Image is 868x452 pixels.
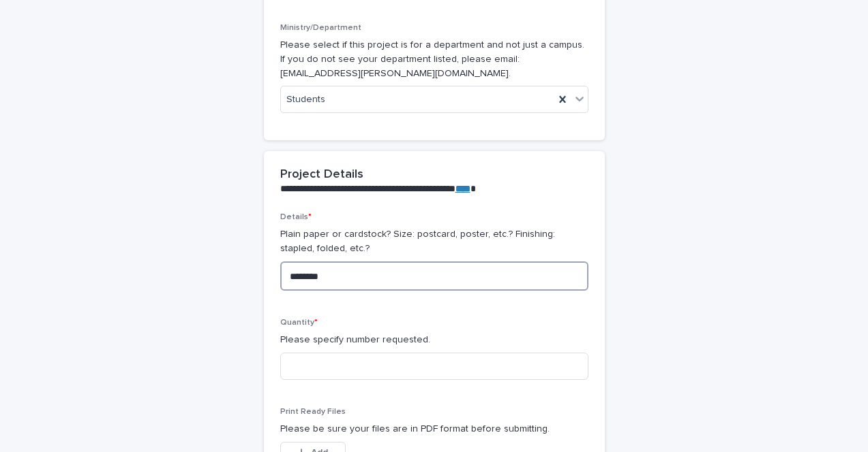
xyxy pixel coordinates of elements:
[286,93,325,107] span: Students
[280,24,361,32] span: Ministry/Department
[280,319,318,327] span: Quantity
[280,422,588,436] p: Please be sure your files are in PDF format before submitting.
[280,408,346,416] span: Print Ready Files
[280,213,312,221] span: Details
[280,167,363,182] h2: Project Details
[280,38,588,80] p: Please select if this project is for a department and not just a campus. If you do not see your d...
[280,333,588,347] p: Please specify number requested.
[280,227,588,256] p: Plain paper or cardstock? Size: postcard, poster, etc.? Finishing: stapled, folded, etc.?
